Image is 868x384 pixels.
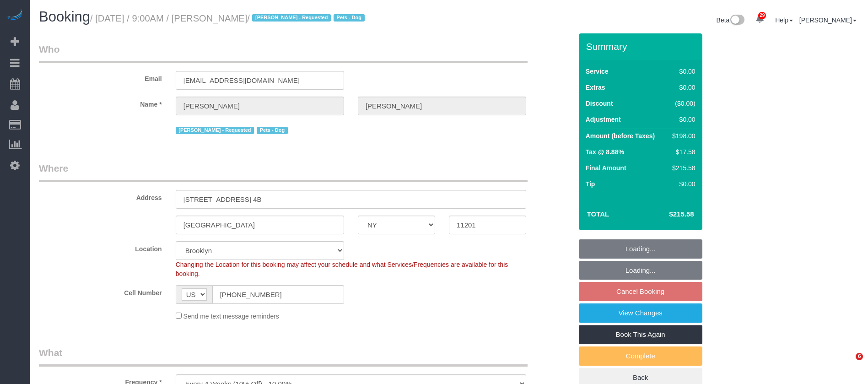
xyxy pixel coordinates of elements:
span: [PERSON_NAME] - Requested [176,127,254,134]
label: Service [586,67,609,76]
iframe: Intercom live chat [837,353,859,375]
label: Location [32,241,169,254]
h4: $215.58 [642,211,694,218]
div: $215.58 [669,163,695,173]
div: $0.00 [669,179,695,189]
div: $17.58 [669,147,695,157]
small: / [DATE] / 9:00AM / [PERSON_NAME] [90,13,367,23]
a: 29 [751,9,769,29]
label: Final Amount [586,163,626,173]
a: [PERSON_NAME] [799,16,857,24]
label: Extras [586,83,605,92]
legend: Where [39,162,528,182]
label: Discount [586,99,613,108]
span: Pets - Dog [257,127,288,134]
div: $198.00 [669,131,695,141]
div: ($0.00) [669,99,695,108]
legend: What [39,346,528,367]
label: Address [32,190,169,202]
a: View Changes [579,303,702,323]
span: Pets - Dog [334,14,365,22]
label: Name * [32,97,169,109]
span: Send me text message reminders [183,313,279,320]
a: Beta [717,16,745,24]
span: 6 [856,353,863,360]
img: Automaid Logo [5,9,24,22]
div: $0.00 [669,115,695,124]
input: Email [176,71,344,90]
legend: Who [39,43,528,63]
label: Email [32,71,169,83]
span: Changing the Location for this booking may affect your schedule and what Services/Frequencies are... [176,261,508,277]
h3: Summary [586,41,698,52]
label: Adjustment [586,115,621,124]
label: Tip [586,179,595,189]
div: $0.00 [669,67,695,76]
span: 29 [758,12,766,19]
input: City [176,216,344,234]
strong: Total [587,210,609,218]
div: $0.00 [669,83,695,92]
label: Amount (before Taxes) [586,131,655,141]
input: First Name [176,97,344,115]
span: / [247,13,367,23]
span: [PERSON_NAME] - Requested [252,14,330,22]
span: Booking [39,9,90,25]
img: New interface [729,15,744,27]
input: Last Name [358,97,526,115]
label: Cell Number [32,285,169,297]
a: Book This Again [579,325,702,344]
input: Zip Code [449,216,526,234]
input: Cell Number [212,285,344,304]
a: Help [775,16,793,24]
label: Tax @ 8.88% [586,147,624,157]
